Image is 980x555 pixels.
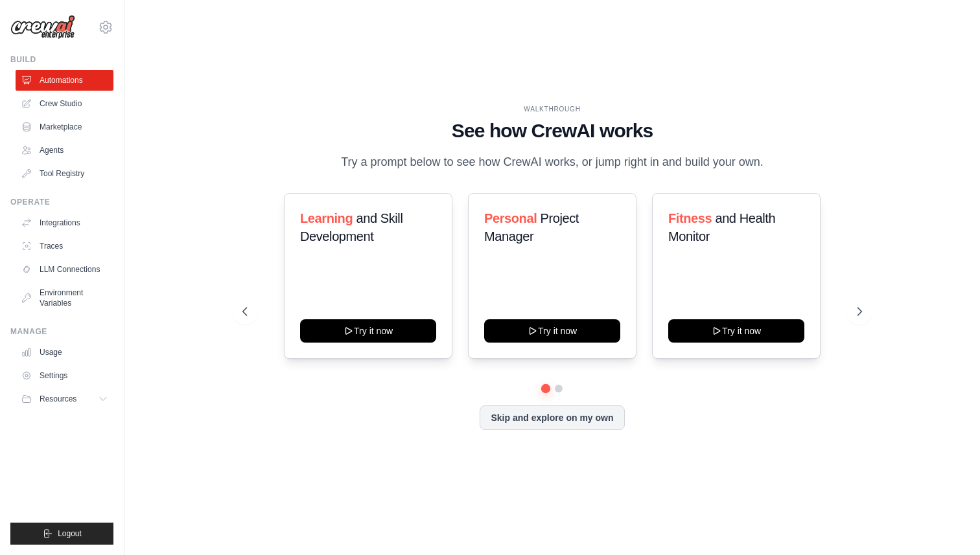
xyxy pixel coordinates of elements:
button: Skip and explore on my own [480,405,624,430]
span: Learning [300,211,353,225]
button: Try it now [668,319,804,343]
a: Tool Registry [16,163,113,184]
button: Try it now [300,319,436,343]
img: Logo [10,15,75,40]
div: Operate [10,197,113,207]
a: Marketplace [16,117,113,137]
a: Automations [16,70,113,91]
span: Logout [58,528,82,539]
button: Logout [10,523,113,545]
h1: See how CrewAI works [242,119,863,142]
a: Integrations [16,212,113,233]
span: and Health Monitor [668,211,775,244]
button: Try it now [484,319,620,343]
a: LLM Connections [16,259,113,280]
button: Resources [16,389,113,409]
span: Fitness [668,211,712,225]
a: Settings [16,365,113,386]
a: Crew Studio [16,93,113,114]
span: and Skill Development [300,211,402,244]
div: WALKTHROUGH [242,104,863,114]
a: Traces [16,236,113,256]
span: Personal [484,211,537,225]
a: Agents [16,140,113,161]
a: Environment Variables [16,282,113,313]
p: Try a prompt below to see how CrewAI works, or jump right in and build your own. [334,153,770,172]
div: Build [10,54,113,65]
div: Manage [10,326,113,337]
span: Project Manager [484,211,579,244]
span: Resources [40,394,76,404]
a: Usage [16,342,113,363]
